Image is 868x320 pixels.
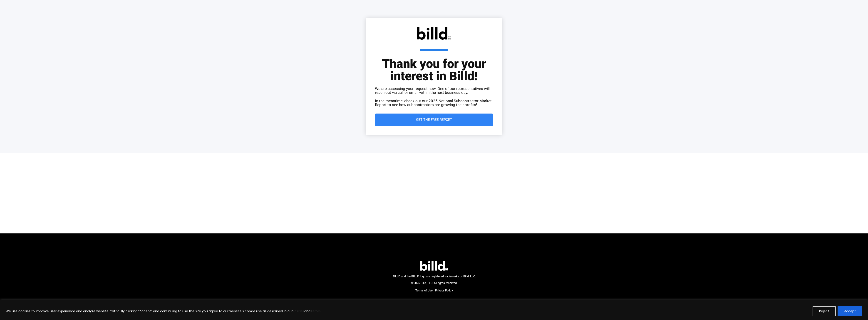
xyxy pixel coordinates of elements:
span: BILLD and the BILLD logo are registered trademarks of Billd, LLC. © 2025 Billd, LLC. All rights r... [392,275,476,285]
button: Accept [838,306,862,316]
a: Privacy Policy [435,288,453,293]
button: Reject [813,306,836,316]
a: Policies [293,309,304,313]
h1: Thank you for your interest in Billd! [375,49,493,82]
p: We use cookies to improve user experience and analyze website traffic. By clicking “Accept” and c... [6,308,321,314]
nav: Menu [415,288,453,293]
p: In the meantime, check out our 2025 National Subcontractor Market Report to see how subcontractor... [375,99,493,107]
a: Get the Free Report [375,114,493,126]
span: Get the Free Report [416,118,452,121]
p: We are assessing your request now. One of our representatives will reach out via call or email wi... [375,87,493,95]
a: Terms of Use [415,288,433,293]
a: Terms [310,309,321,313]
